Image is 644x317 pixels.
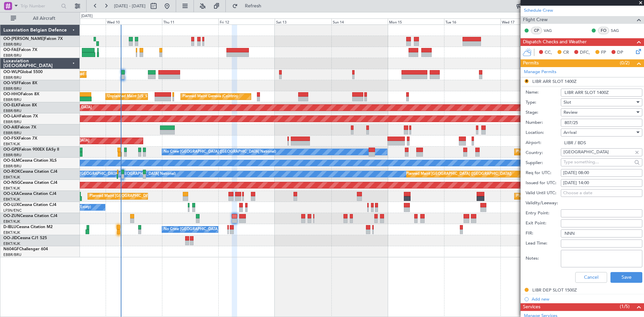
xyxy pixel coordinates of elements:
[3,181,57,185] a: OO-NSGCessna Citation CJ4
[3,70,43,74] a: OO-WLPGlobal 5500
[3,148,19,152] span: OO-GPE
[3,236,17,240] span: OO-JID
[563,147,632,157] input: Type something...
[3,159,19,163] span: OO-SLM
[523,303,540,311] span: Services
[563,49,569,56] span: CR
[3,75,21,80] a: EBBR/BRU
[3,230,20,235] a: EBKT/KJK
[3,214,20,218] span: OO-ZUN
[3,241,20,246] a: EBKT/KJK
[3,114,19,118] span: OO-LAH
[17,16,71,21] span: All Aircraft
[3,92,39,96] a: OO-HHOFalcon 8X
[90,191,211,201] div: Planned Maint [GEOGRAPHIC_DATA] ([GEOGRAPHIC_DATA] National)
[523,59,539,67] span: Permits
[3,192,56,196] a: OO-LXACessna Citation CJ4
[3,192,19,196] span: OO-LXA
[523,38,587,46] span: Dispatch Checks and Weather
[7,13,73,24] button: All Aircraft
[3,114,38,118] a: OO-LAHFalcon 7X
[531,27,542,34] div: CP
[3,236,47,240] a: OO-JIDCessna CJ1 525
[526,99,561,106] label: Type:
[3,37,44,41] span: OO-[PERSON_NAME]
[611,28,626,34] a: SAG
[3,219,20,224] a: EBKT/KJK
[526,150,561,156] label: Country:
[500,18,557,24] div: Wed 17
[526,220,561,227] label: Exit Point:
[3,81,37,85] a: OO-VSFFalcon 8X
[563,180,640,187] div: [DATE] 14:00
[3,97,21,102] a: EBBR/BRU
[3,125,18,129] span: OO-AIE
[620,59,630,66] span: (0/2)
[3,214,57,218] a: OO-ZUNCessna Citation CJ4
[275,18,331,24] div: Sat 13
[3,252,21,257] a: EBBR/BRU
[3,186,20,191] a: EBKT/KJK
[3,181,20,185] span: OO-NSG
[580,49,590,56] span: DFC,
[3,37,63,41] a: OO-[PERSON_NAME]Falcon 7X
[544,28,559,34] a: VAG
[162,18,218,24] div: Thu 11
[3,137,37,141] a: OO-FSXFalcon 7X
[545,49,552,56] span: CC,
[526,109,561,116] label: Stage:
[563,109,578,115] span: Review
[3,92,21,96] span: OO-HHO
[3,48,19,52] span: OO-FAE
[444,18,500,24] div: Tue 16
[388,18,444,24] div: Mon 15
[526,89,561,96] label: Name:
[3,125,36,129] a: OO-AIEFalcon 7X
[239,4,267,8] span: Refresh
[526,230,561,237] label: FIR:
[3,247,48,251] a: N604GFChallenger 604
[3,164,21,169] a: EBBR/BRU
[3,103,37,107] a: OO-ELKFalcon 8X
[563,129,577,136] span: Arrival
[532,287,577,293] div: LIBR DEP SLOT 1500Z
[3,203,56,207] a: OO-LUXCessna Citation CJ4
[3,153,21,158] a: EBBR/BRU
[598,27,609,34] div: FO
[3,48,37,52] a: OO-FAEFalcon 7X
[114,3,146,9] span: [DATE] - [DATE]
[610,272,642,283] button: Save
[3,148,59,152] a: OO-GPEFalcon 900EX EASy II
[3,170,57,174] a: OO-ROKCessna Citation CJ4
[3,70,20,74] span: OO-WLP
[3,142,20,147] a: EBKT/KJK
[563,190,640,197] div: Choose a date
[20,1,59,11] input: Trip Number
[526,255,561,262] label: Notes:
[3,53,21,58] a: EBBR/BRU
[229,1,269,11] button: Refresh
[524,7,553,14] a: Schedule Crew
[3,103,18,107] span: OO-ELK
[3,170,20,174] span: OO-ROK
[3,225,53,229] a: D-IBLUCessna Citation M2
[524,69,556,75] a: Manage Permits
[107,92,198,102] div: Unplanned Maint [US_STATE] ([GEOGRAPHIC_DATA])
[620,303,630,310] span: (1/5)
[526,190,561,197] label: Valid Until UTC:
[3,130,21,136] a: EBBR/BRU
[601,49,606,56] span: FP
[3,81,19,85] span: OO-VSF
[3,197,20,202] a: EBKT/KJK
[526,129,561,136] label: Location:
[563,99,571,105] span: Slot
[526,240,561,247] label: Lead Time:
[3,247,19,251] span: N604GF
[516,191,622,201] div: Planned Maint [GEOGRAPHIC_DATA] ([GEOGRAPHIC_DATA])
[3,108,21,113] a: EBBR/BRU
[51,169,176,179] div: A/C Unavailable [GEOGRAPHIC_DATA] ([GEOGRAPHIC_DATA] National)
[575,272,607,283] button: Cancel
[526,119,561,126] label: Number:
[526,170,561,176] label: Req for UTC:
[526,200,561,207] label: Validity/Leeway:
